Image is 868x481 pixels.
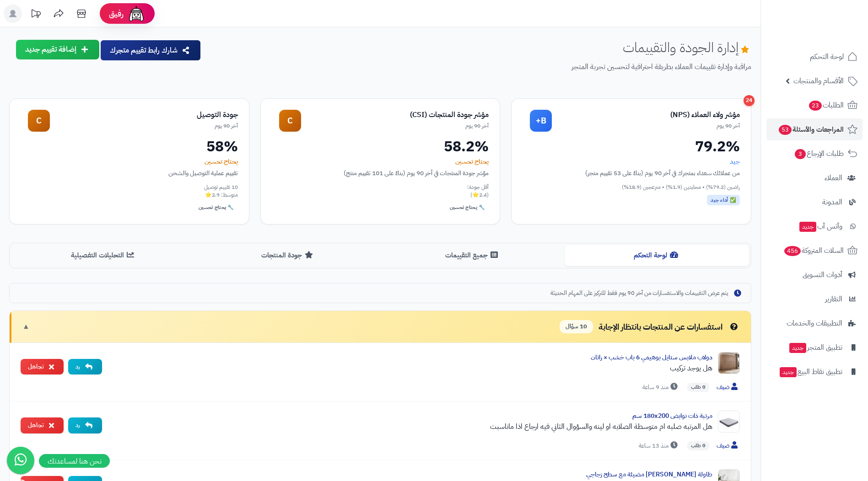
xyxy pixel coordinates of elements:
div: يحتاج تحسين [21,157,238,166]
div: أقل جودة: (2.4⭐) [272,183,489,199]
button: جودة المنتجات [196,245,380,266]
button: إضافة تقييم جديد [16,40,99,59]
span: التطبيقات والخدمات [787,317,842,330]
div: آخر 90 يوم [552,122,740,130]
span: 3 [795,149,806,159]
img: Product [718,352,740,374]
a: تطبيق المتجرجديد [766,337,863,358]
a: لوحة التحكم [766,46,863,68]
span: منذ 9 ساعة [642,383,680,392]
a: المدونة [766,191,863,213]
img: ai-face.png [127,5,146,23]
div: 79.2% [523,139,740,154]
span: 53 [779,125,792,135]
span: السلات المتروكة [783,244,844,257]
a: أدوات التسويق [766,264,863,286]
div: 58.2% [272,139,489,154]
div: ✅ أداء جيد [707,195,740,206]
span: جديد [780,367,797,377]
div: تقييم عملية التوصيل والشحن [21,168,238,178]
button: التحليلات التفصيلية [11,245,196,266]
span: يتم عرض التقييمات والاستفسارات من آخر 90 يوم فقط للتركيز على المهام الحديثة [550,289,728,298]
div: مؤشر جودة المنتجات (CSI) [301,110,489,120]
span: لوحة التحكم [810,50,844,63]
a: طلبات الإرجاع3 [766,143,863,165]
div: جودة التوصيل [50,110,238,120]
span: ضيف [717,383,740,392]
a: مرتبة ذات نوابض 180x200 سم [632,411,712,421]
span: رفيق [109,8,124,19]
a: الطلبات23 [766,94,863,116]
span: 10 سؤال [560,320,593,333]
span: وآتس آب [798,220,842,233]
div: راضين (79.2%) • محايدين (1.9%) • منزعجين (18.9%) [523,183,740,191]
div: هل يوجد تركيب [109,363,712,374]
span: المراجعات والأسئلة [778,123,844,136]
img: Product [718,411,740,433]
div: C [28,110,50,132]
span: جديد [799,222,816,232]
button: تجاهل [21,417,64,433]
div: 58% [21,139,238,154]
div: 🔧 يحتاج تحسين [195,202,237,213]
span: تطبيق نقاط البيع [779,365,842,378]
button: رد [68,359,102,375]
div: يحتاج تحسين [272,157,489,166]
a: السلات المتروكة456 [766,240,863,262]
a: وآتس آبجديد [766,215,863,237]
div: 10 تقييم توصيل متوسط: 2.9⭐ [21,183,238,199]
div: هل المرتبه صلبه ام متوسطة الصلابه او لينه والسؤوال الثاني فيه ارجاع اذا ماناسبت [109,421,712,432]
div: جيد [523,157,740,166]
a: طاولة [PERSON_NAME] مضيئة مع سطح زجاجي [586,470,712,479]
span: العملاء [825,171,842,184]
p: مراقبة وإدارة تقييمات العملاء بطريقة احترافية لتحسين تجربة المتجر [209,62,751,72]
a: التقارير [766,288,863,310]
span: الطلبات [808,99,844,112]
a: المراجعات والأسئلة53 [766,118,863,140]
a: تحديثات المنصة [24,5,47,25]
span: أدوات التسويق [803,268,842,281]
span: 0 طلب [687,441,709,450]
div: آخر 90 يوم [301,122,489,130]
a: العملاء [766,167,863,189]
span: 0 طلب [687,383,709,392]
div: مؤشر جودة المنتجات في آخر 90 يوم (بناءً على 101 تقييم منتج) [272,168,489,178]
a: التطبيقات والخدمات [766,312,863,334]
button: لوحة التحكم [565,245,749,266]
button: جميع التقييمات [380,245,565,266]
div: 24 [744,95,755,106]
button: رد [68,417,102,433]
div: مؤشر ولاء العملاء (NPS) [552,110,740,120]
div: آخر 90 يوم [50,122,238,130]
a: دولاب ملابس ستايل بوهيمي 6 باب خشب × راتان [591,353,712,362]
span: طلبات الإرجاع [794,147,844,160]
span: تطبيق المتجر [788,341,842,354]
span: الأقسام والمنتجات [793,75,844,87]
span: منذ 13 ساعة [639,441,680,450]
div: 🔧 يحتاج تحسين [446,202,489,213]
span: 456 [784,246,801,256]
span: ضيف [717,441,740,451]
button: تجاهل [21,359,64,375]
div: من عملائك سعداء بمتجرك في آخر 90 يوم (بناءً على 53 تقييم متجر) [523,168,740,178]
span: التقارير [825,293,842,305]
span: المدونة [822,196,842,208]
span: ▼ [22,321,30,332]
a: تطبيق نقاط البيعجديد [766,361,863,383]
h1: إدارة الجودة والتقييمات [623,40,751,55]
div: B+ [530,110,552,132]
button: شارك رابط تقييم متجرك [101,40,200,60]
div: C [279,110,301,132]
span: 23 [809,101,822,111]
div: استفسارات عن المنتجات بانتظار الإجابة [560,320,740,333]
span: جديد [789,343,806,353]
